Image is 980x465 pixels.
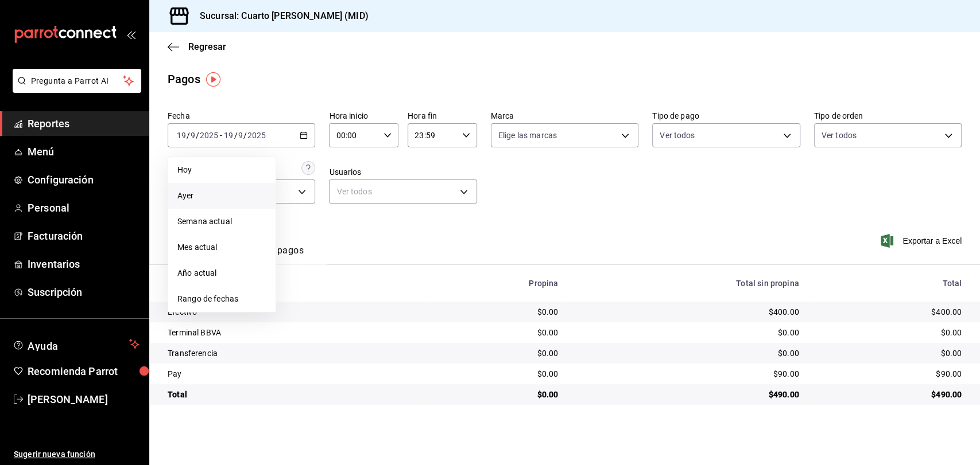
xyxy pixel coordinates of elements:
span: Ayer [177,190,266,202]
div: $0.00 [818,327,962,338]
div: Efectivo [168,306,417,318]
span: Ver todos [822,130,857,141]
div: Tipo de pago [168,279,417,288]
button: Ver pagos [261,245,304,264]
span: / [196,131,199,140]
span: / [243,131,247,140]
input: ---- [199,131,219,140]
span: Año actual [177,267,266,279]
div: $0.00 [818,347,962,359]
span: Rango de fechas [177,293,266,305]
span: Reportes [28,116,140,131]
label: Marca [491,112,638,120]
span: Ver todos [660,130,695,141]
span: / [187,131,190,140]
span: Configuración [28,172,140,187]
div: $0.00 [435,389,558,400]
span: Inventarios [28,256,140,272]
span: Menú [28,144,140,159]
div: $400.00 [818,306,962,318]
label: Hora inicio [329,112,398,120]
label: Usuarios [329,168,477,176]
img: Tooltip marker [206,72,220,87]
button: open_drawer_menu [126,30,135,39]
div: Total [818,279,962,288]
div: Ver todos [329,179,477,204]
h3: Sucursal: Cuarto [PERSON_NAME] (MID) [191,9,369,23]
div: $90.00 [576,368,799,380]
button: Regresar [168,41,226,52]
span: Regresar [188,41,226,52]
div: Propina [435,279,558,288]
span: Personal [28,200,140,216]
label: Hora fin [408,112,477,120]
input: ---- [247,131,266,140]
input: -- [190,131,196,140]
span: Elige las marcas [498,130,557,141]
input: -- [176,131,187,140]
div: $0.00 [576,347,799,359]
div: $0.00 [435,368,558,380]
label: Fecha [168,112,315,120]
a: Pregunta a Parrot AI [8,83,141,95]
div: Terminal BBVA [168,327,417,338]
div: Pay [168,368,417,380]
span: Pregunta a Parrot AI [31,75,123,87]
div: $490.00 [818,389,962,400]
span: Suscripción [28,284,140,300]
input: -- [238,131,243,140]
span: Semana actual [177,216,266,228]
span: / [234,131,237,140]
div: $0.00 [435,306,558,318]
label: Tipo de orden [814,112,962,120]
div: $0.00 [576,327,799,338]
div: Total sin propina [576,279,799,288]
span: - [220,131,222,140]
div: Total [168,389,417,400]
button: Exportar a Excel [883,234,962,248]
span: Facturación [28,228,140,244]
span: Mes actual [177,241,266,253]
div: $0.00 [435,327,558,338]
div: $490.00 [576,389,799,400]
button: Pregunta a Parrot AI [13,69,141,93]
div: Pagos [168,71,200,88]
span: Recomienda Parrot [28,364,140,379]
span: Sugerir nueva función [14,448,140,460]
span: Ayuda [28,337,125,351]
span: [PERSON_NAME] [28,392,140,407]
div: $400.00 [576,306,799,318]
label: Tipo de pago [652,112,800,120]
div: $0.00 [435,347,558,359]
span: Hoy [177,164,266,176]
div: $90.00 [818,368,962,380]
input: -- [223,131,234,140]
div: Transferencia [168,347,417,359]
